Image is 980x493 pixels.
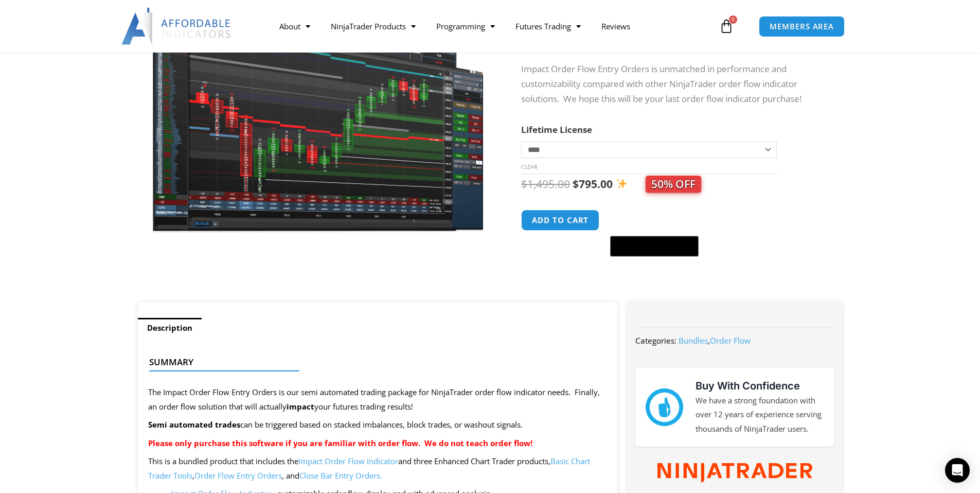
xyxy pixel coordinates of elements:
[521,62,822,107] p: Impact Order Flow Entry Orders is unmatched in performance and customizability compared with othe...
[148,454,608,483] p: This is a bundled product that includes the and three Enhanced Chart Trader products, , , and
[591,14,640,38] a: Reviews
[608,208,701,233] iframe: Secure express checkout frame
[616,178,627,189] img: ✨
[299,470,380,481] a: Close Bar Entry Orders
[149,357,598,367] h4: Summary
[679,335,751,346] span: ,
[521,163,537,171] a: Clear options
[729,15,737,24] span: 0
[521,124,592,135] label: Lifetime License
[521,177,570,191] bdi: 1,495.00
[138,318,202,338] a: Description
[573,177,579,191] span: $
[287,401,314,412] strong: impact
[380,470,382,481] a: .
[194,470,282,481] a: Order Flow Entry Orders
[298,456,398,466] a: Impact Order Flow Indicator
[573,177,613,191] bdi: 795.00
[148,419,240,430] strong: Semi automated trades
[121,8,232,45] img: LogoAI | Affordable Indicators – NinjaTrader
[657,463,812,483] img: NinjaTrader Wordmark color RGB | Affordable Indicators – NinjaTrader
[770,23,834,30] span: MEMBERS AREA
[710,335,751,346] a: Order Flow
[704,11,749,41] a: 0
[610,236,699,257] button: Buy with GPay
[646,388,683,426] img: mark thumbs good 43913 | Affordable Indicators – NinjaTrader
[679,335,708,346] a: Bundles
[148,438,532,448] strong: Please only purchase this software if you are familiar with order flow. We do not teach order flow!
[320,14,426,38] a: NinjaTrader Products
[505,14,591,38] a: Futures Trading
[148,456,590,481] a: Basic Chart Trader Tools
[759,16,845,37] a: MEMBERS AREA
[426,14,505,38] a: Programming
[148,385,608,414] p: The Impact Order Flow Entry Orders is our semi automated trading package for NinjaTrader order fl...
[646,176,701,193] span: 50% OFF
[696,394,824,437] p: We have a strong foundation with over 12 years of experience serving thousands of NinjaTrader users.
[521,177,527,191] span: $
[696,378,824,394] h3: Buy With Confidence
[521,263,822,272] iframe: PayPal Message 1
[635,335,676,346] span: Categories:
[269,14,320,38] a: About
[521,210,599,231] button: Add to cart
[945,458,970,483] div: Open Intercom Messenger
[148,418,608,432] p: can be triggered based on stacked imbalances, block trades, or washout signals.
[269,14,717,38] nav: Menu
